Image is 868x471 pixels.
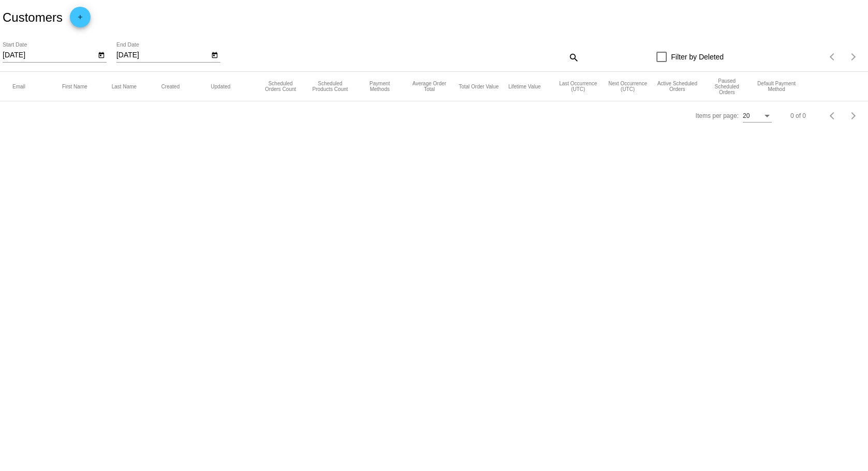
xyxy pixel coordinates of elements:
span: 20 [743,112,750,119]
input: End Date [116,51,209,59]
button: Change sorting for PaymentMethodsCount [360,81,400,92]
button: Change sorting for ScheduledOrderLTV [508,83,541,89]
button: Change sorting for Email [12,83,25,89]
button: Change sorting for LastName [112,83,137,89]
button: Change sorting for AverageScheduledOrderTotal [409,81,450,92]
button: Change sorting for LastScheduledOrderOccurrenceUtc [558,81,598,92]
button: Next page [843,105,864,126]
div: Items per page: [696,112,739,119]
button: Change sorting for FirstName [62,83,87,89]
button: Change sorting for DefaultPaymentMethod [756,81,797,92]
mat-select: Items per page: [743,113,772,120]
button: Previous page [822,47,843,67]
button: Previous page [822,105,843,126]
input: Start Date [3,51,96,59]
button: Change sorting for TotalScheduledOrderValue [459,83,499,89]
button: Change sorting for ActiveScheduledOrdersCount [657,81,697,92]
button: Change sorting for PausedScheduledOrdersCount [707,78,747,95]
button: Change sorting for TotalProductsScheduledCount [310,81,350,92]
span: Filter by Deleted [671,51,724,63]
h2: Customers [3,10,63,25]
button: Next page [843,47,864,67]
button: Change sorting for UpdatedUtc [211,83,231,89]
div: 0 of 0 [790,112,806,119]
button: Change sorting for TotalScheduledOrdersCount [260,81,301,92]
button: Open calendar [96,49,107,60]
button: Open calendar [209,49,220,60]
button: Change sorting for CreatedUtc [161,83,180,89]
mat-icon: add [74,13,86,26]
button: Change sorting for NextScheduledOrderOccurrenceUtc [608,81,648,92]
mat-icon: search [567,49,579,65]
